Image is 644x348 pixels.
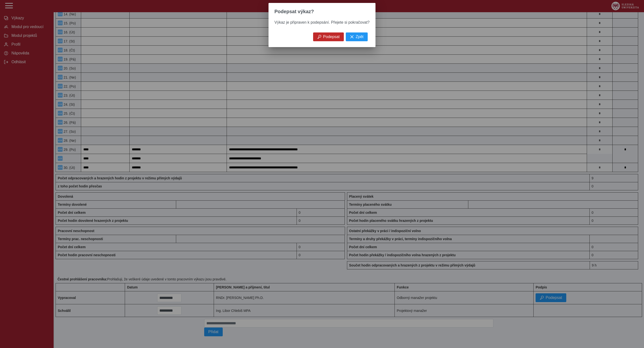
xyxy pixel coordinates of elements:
span: Podepsat [323,35,340,39]
button: Podepsat [313,32,344,41]
span: Výkaz je připraven k podepsání. Přejete si pokračovat? [274,20,369,24]
span: Zpět [356,35,364,39]
button: Zpět [346,32,368,41]
span: Podepsat výkaz? [274,9,314,14]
